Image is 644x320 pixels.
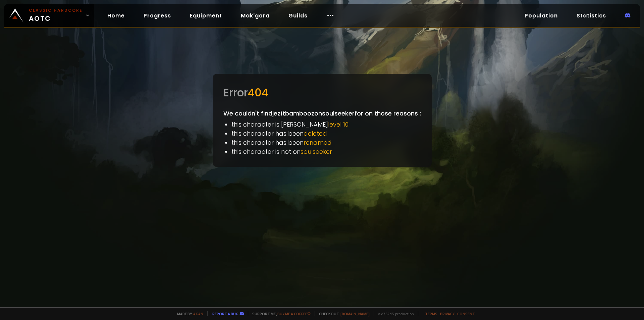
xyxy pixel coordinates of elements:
li: this character is not on [231,147,421,156]
a: Buy me a coffee [277,311,311,316]
a: Home [102,9,130,22]
a: Equipment [184,9,227,22]
span: 404 [248,85,268,100]
li: this character is [PERSON_NAME] [231,120,421,129]
span: v. d752d5 - production [374,311,414,316]
a: Terms [425,311,437,316]
span: level 10 [328,120,348,129]
span: deleted [304,129,327,138]
span: Made by [173,311,203,316]
a: Mak'gora [235,9,275,22]
a: Statistics [571,9,611,22]
a: Classic HardcoreAOTC [4,4,94,27]
a: Guilds [283,9,313,22]
span: renamed [304,138,332,147]
span: AOTC [29,7,83,24]
a: Population [519,9,563,22]
a: a fan [193,311,203,316]
a: Progress [138,9,176,22]
div: We couldn't find jezítbambooz on soulseeker for on those reasons : [213,74,432,167]
a: Consent [457,311,475,316]
div: Error [223,85,421,101]
a: [DOMAIN_NAME] [340,311,370,316]
span: Checkout [315,311,370,316]
small: Classic Hardcore [29,7,83,13]
li: this character has been [231,138,421,147]
span: soulseeker [301,147,332,156]
span: Support me, [248,311,311,316]
a: Privacy [440,311,454,316]
li: this character has been [231,129,421,138]
a: Report a bug [212,311,238,316]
